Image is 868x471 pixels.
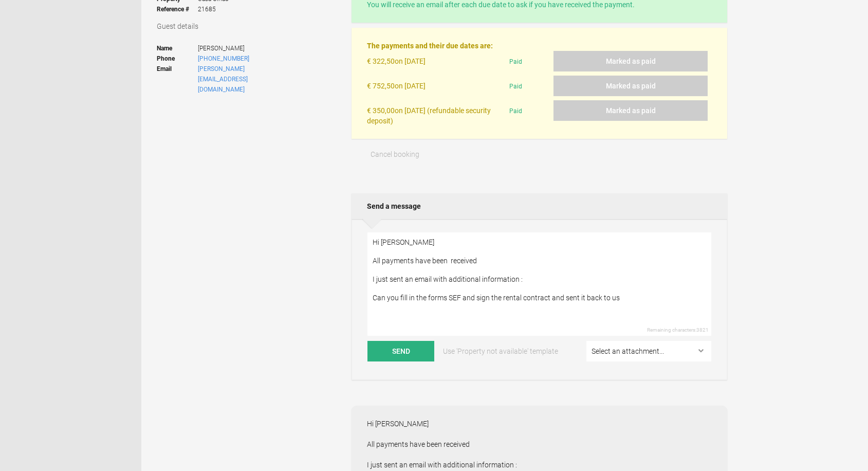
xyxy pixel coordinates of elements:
flynt-currency: € 752,50 [367,82,395,90]
div: Paid [505,100,554,126]
span: [PERSON_NAME] [198,43,293,53]
button: Marked as paid [553,100,708,121]
button: Marked as paid [553,76,708,96]
a: [PHONE_NUMBER] [198,55,249,62]
div: on [DATE] (refundable security deposit) [367,100,505,126]
flynt-currency: € 322,50 [367,57,395,65]
div: on [DATE] [367,76,505,100]
button: Marked as paid [553,51,708,71]
h3: Guest details [157,21,338,31]
button: Cancel booking [352,144,438,165]
div: Paid [505,51,554,76]
button: Send [367,341,434,361]
a: Use 'Property not available' template [436,341,565,361]
strong: Phone [157,53,198,64]
div: on [DATE] [367,51,505,76]
flynt-currency: € 350,00 [367,106,395,115]
strong: Reference # [157,4,198,14]
a: [PERSON_NAME][EMAIL_ADDRESS][DOMAIN_NAME] [198,65,248,93]
div: Paid [505,76,554,100]
span: Cancel booking [371,150,419,158]
strong: The payments and their due dates are: [367,42,493,50]
strong: Name [157,43,198,53]
strong: Email [157,64,198,95]
span: 21685 [198,4,229,14]
h2: Send a message [352,193,727,219]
